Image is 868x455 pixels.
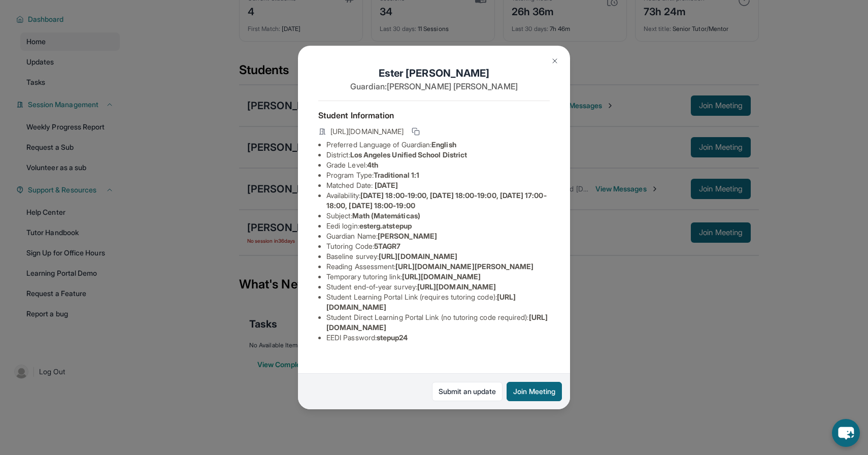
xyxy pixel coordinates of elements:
[326,251,550,262] li: Baseline survey :
[367,160,378,169] span: 4th
[379,252,457,261] span: [URL][DOMAIN_NAME]
[326,231,550,241] li: Guardian Name :
[377,333,408,342] span: stepup24
[374,171,419,179] span: Traditional 1:1
[375,181,398,189] span: [DATE]
[431,140,456,149] span: English
[507,382,562,401] button: Join Meeting
[326,262,550,272] li: Reading Assessment :
[432,382,503,401] a: Submit an update
[326,292,550,312] li: Student Learning Portal Link (requires tutoring code) :
[326,180,550,190] li: Matched Date:
[326,312,550,333] li: Student Direct Learning Portal Link (no tutoring code required) :
[395,262,533,271] span: [URL][DOMAIN_NAME][PERSON_NAME]
[318,109,550,121] h4: Student Information
[832,419,860,447] button: chat-button
[350,150,467,159] span: Los Angeles Unified School District
[374,242,400,250] span: 5TAGR7
[326,190,550,211] li: Availability:
[378,232,437,240] span: [PERSON_NAME]
[326,150,550,160] li: District:
[326,272,550,282] li: Temporary tutoring link :
[326,160,550,170] li: Grade Level:
[326,282,550,292] li: Student end-of-year survey :
[318,80,550,92] p: Guardian: [PERSON_NAME] [PERSON_NAME]
[330,126,404,137] span: [URL][DOMAIN_NAME]
[326,191,547,210] span: [DATE] 18:00-19:00, [DATE] 18:00-19:00, [DATE] 17:00-18:00, [DATE] 18:00-19:00
[417,282,496,291] span: [URL][DOMAIN_NAME]
[326,241,550,251] li: Tutoring Code :
[410,125,422,138] button: Copy link
[326,140,550,150] li: Preferred Language of Guardian:
[326,211,550,221] li: Subject :
[326,221,550,231] li: Eedi login :
[352,211,420,220] span: Math (Matemáticas)
[326,170,550,180] li: Program Type:
[402,272,481,281] span: [URL][DOMAIN_NAME]
[326,333,550,343] li: EEDI Password :
[359,221,412,230] span: esterg.atstepup
[318,66,550,80] h1: Ester [PERSON_NAME]
[551,57,559,65] img: Close Icon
